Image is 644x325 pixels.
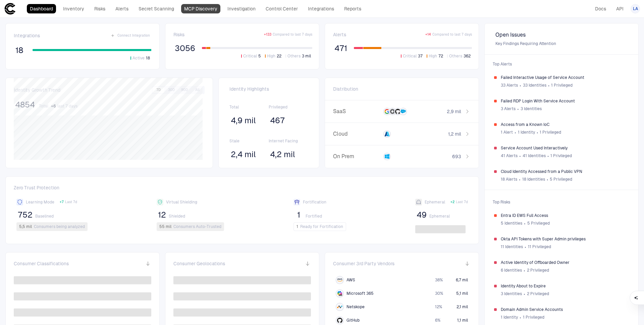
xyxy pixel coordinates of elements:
span: 11 Identities [501,244,523,249]
span: 5 [258,53,261,59]
span: 6 % [435,318,440,323]
span: 33 Alerts [501,83,518,88]
span: 4,2 mil [270,149,295,159]
span: 1,1 mil [457,318,468,323]
span: + 7 [60,200,64,204]
span: 1 Alert [501,130,513,135]
span: Failed RDP Login With Service Account [501,98,629,104]
button: 471 [333,43,348,54]
a: Integrations [305,4,337,13]
span: 38 % [435,277,443,283]
button: 467 [269,115,286,126]
span: 1 Privileged [523,315,544,320]
button: 2,4 mil [229,149,257,160]
span: 1 [297,224,298,229]
span: Ready for Fortification [300,224,343,229]
a: Investigation [224,4,259,13]
span: Shielded [169,214,185,219]
div: Microsoft 365 [337,291,342,296]
button: High72 [425,53,444,59]
span: 33 Identities [523,83,546,88]
span: 22 [277,53,281,59]
span: 1,2 mil [448,131,461,137]
span: ∙ [519,80,522,90]
a: Control Center [263,4,301,13]
span: 41 Identities [523,153,546,158]
span: ∙ [523,289,526,299]
span: 41 Alerts [501,153,518,158]
span: Domain Admin Service Accounts [501,307,629,312]
span: Privileged [269,104,308,110]
span: 11 Privileged [528,244,551,249]
span: Learning Mode [26,199,54,205]
span: 5 Identities [501,221,522,226]
span: Service Account Used Interactively [501,145,629,151]
span: 1 Privileged [550,153,572,158]
span: 5 Privileged [550,177,572,182]
span: 72 [438,53,443,59]
span: Critical [403,53,417,59]
span: Consumer Classifications [14,261,69,267]
span: Last 7d [456,200,468,204]
span: 30 % [435,291,443,296]
span: + 2 [450,200,454,204]
span: ∙ [519,174,521,184]
span: 49 [417,210,427,220]
span: Critical [243,53,257,59]
button: Connect Integration [109,32,151,40]
a: Dashboard [27,4,56,13]
span: High [267,53,275,59]
span: Baselined [35,214,54,219]
span: ∙ [514,127,517,137]
span: 1 Identity [518,130,535,135]
span: Identity Highlights [229,86,308,92]
button: 4,2 mil [269,149,297,160]
span: 471 [334,43,347,53]
span: Virtual Shielding [166,199,197,205]
span: 752 [18,210,33,220]
span: LA [633,6,638,11]
span: High [429,53,437,59]
span: 1 Identity [501,315,518,320]
span: ∙ [519,151,521,161]
span: ∙ [548,80,550,90]
button: 1 [293,210,304,220]
button: 18 [14,45,24,56]
span: 6,7 mil [456,277,468,283]
span: Zero Trust Protection [14,185,471,193]
button: 4854 [14,99,36,110]
a: Docs [592,4,609,13]
button: 752 [16,210,34,220]
span: 4854 [15,100,35,110]
button: Critical37 [399,53,424,59]
span: Active [132,55,145,61]
span: 3056 [175,43,195,53]
a: Risks [91,4,108,13]
span: 2,1 mil [457,304,468,310]
span: 3 Identities [501,291,522,296]
span: Ephemeral [425,199,445,205]
span: ∙ [547,151,549,161]
span: ∙ [517,104,519,114]
span: 1 Privileged [551,83,573,88]
span: 2,4 mil [231,149,256,159]
button: 49 [415,210,428,220]
span: Cloud [333,131,378,137]
span: Entra ID EWS Full Access [501,213,629,218]
a: MCP Discovery [181,4,220,13]
span: Failed Interactive Usage of Service Account [501,75,629,80]
span: Microsoft 365 [346,291,374,296]
div: GitHub [337,318,342,323]
span: 5,1 mil [456,291,468,296]
span: 37 [418,53,423,59]
span: + 133 [264,32,271,37]
a: Reports [341,4,364,13]
span: Identity About to Expire [501,283,629,289]
span: 6 Identities [501,268,522,273]
span: Alerts [333,32,346,38]
span: 3 Identities [521,106,542,111]
span: 2 Privileged [527,291,549,296]
span: Compared to last 7 days [432,32,472,37]
button: 7D [153,87,164,93]
a: Alerts [112,4,131,13]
